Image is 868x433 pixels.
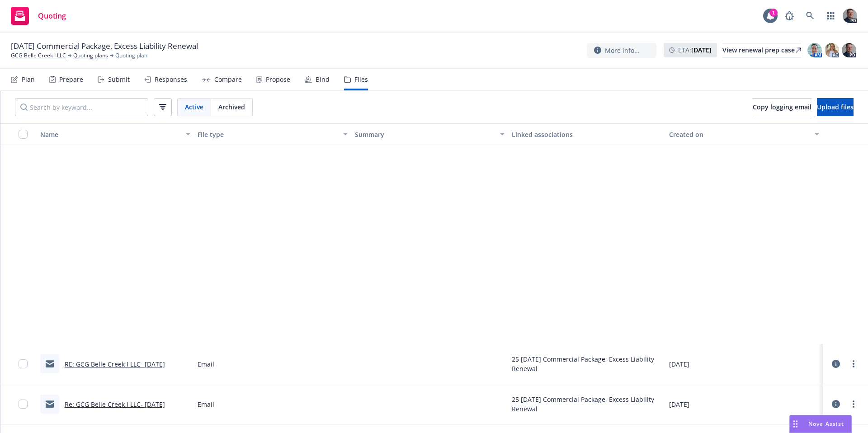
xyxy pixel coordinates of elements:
[843,9,857,23] img: photo
[40,130,180,139] div: Name
[355,130,495,139] div: Summary
[789,415,852,433] button: Nova Assist
[38,12,66,19] span: Quoting
[722,43,801,57] a: View renewal prep case
[354,76,368,83] div: Files
[678,45,712,55] span: ETA :
[669,130,809,139] div: Created on
[780,7,798,25] a: Report a Bug
[508,123,665,145] button: Linked associations
[59,76,83,83] div: Prepare
[73,52,108,60] a: Quoting plans
[753,98,811,116] button: Copy logging email
[11,52,66,60] a: GCG Belle Creek I LLC
[790,415,801,433] div: Drag to move
[842,43,856,57] img: photo
[817,103,854,111] span: Upload files
[669,359,689,369] span: [DATE]
[266,76,290,83] div: Propose
[351,123,509,145] button: Summary
[198,130,338,139] div: File type
[512,395,662,414] div: 25 [DATE] Commercial Package, Excess Liability Renewal
[769,9,778,17] div: 1
[512,130,662,139] div: Linked associations
[65,360,165,368] a: RE: GCG Belle Creek I LLC- [DATE]
[194,123,351,145] button: File type
[218,102,245,112] span: Archived
[669,400,689,409] span: [DATE]
[19,359,28,368] input: Toggle Row Selected
[825,43,839,57] img: photo
[108,76,130,83] div: Submit
[801,7,819,25] a: Search
[198,400,214,409] span: Email
[115,52,147,60] span: Quoting plan
[65,400,165,409] a: Re: GCG Belle Creek I LLC- [DATE]
[808,420,844,428] span: Nova Assist
[605,46,640,55] span: More info...
[316,76,330,83] div: Bind
[848,358,859,369] a: more
[11,41,198,52] span: [DATE] Commercial Package, Excess Liability Renewal
[753,103,811,111] span: Copy logging email
[691,46,712,54] strong: [DATE]
[822,7,840,25] a: Switch app
[848,399,859,409] a: more
[198,359,214,369] span: Email
[15,98,148,116] input: Search by keyword...
[587,43,656,58] button: More info...
[22,76,35,83] div: Plan
[512,354,662,373] div: 25 [DATE] Commercial Package, Excess Liability Renewal
[817,98,854,116] button: Upload files
[155,76,187,83] div: Responses
[19,130,28,139] input: Select all
[37,123,194,145] button: Name
[665,123,823,145] button: Created on
[722,43,801,57] div: View renewal prep case
[19,400,28,409] input: Toggle Row Selected
[7,3,70,28] a: Quoting
[185,102,203,112] span: Active
[807,43,822,57] img: photo
[214,76,242,83] div: Compare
